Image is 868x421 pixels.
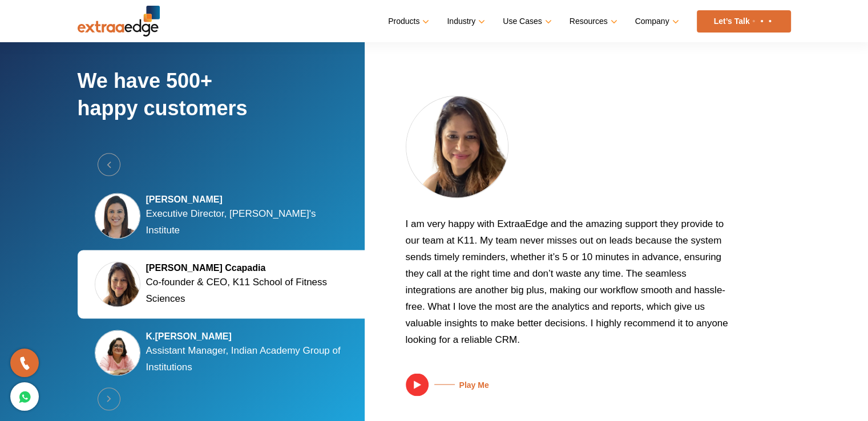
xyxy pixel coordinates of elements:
p: Assistant Manager, Indian Academy Group of Institutions [146,342,352,375]
a: Company [635,13,677,30]
button: Next [98,387,120,410]
p: Co-founder & CEO, K11 School of Fitness Sciences [146,273,352,306]
h2: We have 500+ happy customers [78,67,369,153]
h5: [PERSON_NAME] Ccapadia [146,262,352,273]
h5: K.[PERSON_NAME] [146,330,352,342]
a: Products [388,13,427,30]
p: Executive Director, [PERSON_NAME]'s Institute [146,205,352,238]
a: Resources [570,13,615,30]
h5: [PERSON_NAME] [146,193,352,205]
button: Previous [98,153,120,176]
a: Let’s Talk [697,10,791,33]
h5: Play Me [429,380,489,390]
img: play.svg [406,373,429,396]
p: I am very happy with ExtraaEdge and the amazing support they provide to our team at K11. My team ... [406,215,731,356]
a: Use Cases [503,13,549,30]
a: Industry [447,13,483,30]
